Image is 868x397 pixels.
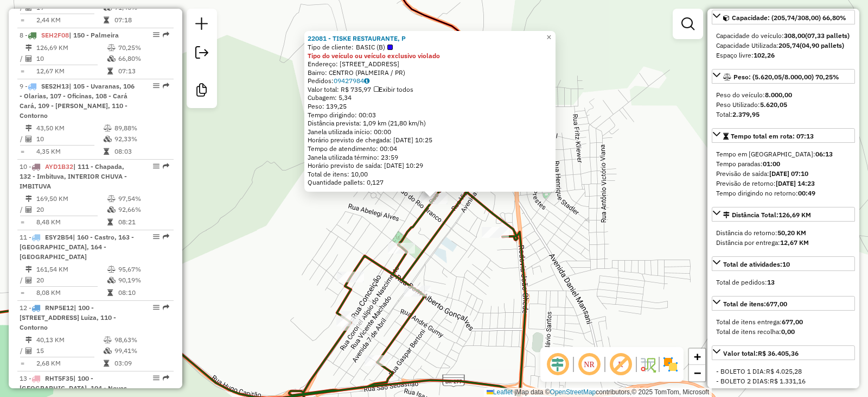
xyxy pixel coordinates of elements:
[20,358,25,369] td: =
[716,386,851,396] div: - BOLETO 3 DIAS:
[118,204,169,215] td: 92,66%
[118,275,169,286] td: 90,19%
[308,77,552,85] div: Pedidos:
[712,27,855,65] div: Capacidade: (205,74/308,00) 66,80%
[784,31,805,40] strong: 308,00
[760,100,787,109] strong: 5.620,05
[118,66,169,77] td: 07:13
[36,358,103,369] td: 2,68 KM
[118,53,169,64] td: 66,80%
[104,337,112,343] i: % de utilização do peso
[191,13,213,37] a: Nova sessão e pesquisa
[308,136,552,144] div: Horário previsto de chegada: [DATE] 10:25
[69,31,119,39] span: | 150 - Palmeira
[732,110,759,118] strong: 2.379,95
[36,275,107,286] td: 20
[550,388,596,396] a: OpenStreetMap
[20,287,25,298] td: =
[20,134,25,144] td: /
[308,153,552,162] div: Janela utilizada término: 23:59
[689,365,705,381] a: Zoom out
[542,31,556,44] a: Close popup
[114,15,169,26] td: 07:18
[712,207,855,222] a: Distância Total:126,69 KM
[374,85,413,93] span: Exibir todos
[20,204,25,215] td: /
[153,304,159,311] em: Opções
[20,15,25,26] td: =
[723,349,799,358] div: Valor total:
[766,367,802,375] span: R$ 4.025,28
[163,163,169,169] em: Rota exportada
[153,163,159,169] em: Opções
[712,69,855,84] a: Peso: (5.620,05/8.000,00) 70,25%
[20,275,25,286] td: /
[694,366,701,380] span: −
[41,31,69,39] span: SEH2F08
[712,345,855,360] a: Valor total:R$ 36.405,36
[163,83,169,89] em: Rota exportada
[716,149,851,159] div: Tempo em [GEOGRAPHIC_DATA]:
[308,111,552,119] div: Tempo dirigindo: 00:03
[36,264,107,275] td: 161,54 KM
[20,304,116,331] span: | 100 - [STREET_ADDRESS] Luiza, 110 - Contorno
[20,146,25,157] td: =
[20,345,25,356] td: /
[25,266,32,273] i: Distância Total
[712,256,855,271] a: Total de atividades:10
[800,41,844,49] strong: (04,90 pallets)
[308,34,552,187] div: Tempo de atendimento: 00:04
[308,34,406,42] strong: 22081 - TISKE RESTAURANTE, P
[780,238,809,247] strong: 12,67 KM
[716,238,851,248] div: Distância por entrega:
[20,217,25,228] td: =
[805,31,850,40] strong: (07,33 pallets)
[104,148,109,155] i: Tempo total em rota
[487,388,513,396] a: Leaflet
[308,93,552,102] div: Cubagem: 5,34
[782,318,803,326] strong: 677,00
[114,345,169,356] td: 99,41%
[769,169,808,178] strong: [DATE] 07:10
[782,260,790,268] strong: 10
[754,51,775,59] strong: 102,26
[723,260,790,268] span: Total de atividades:
[41,82,69,90] span: SES2H13
[308,60,552,68] div: Endereço: [STREET_ADDRESS]
[677,13,699,35] a: Exibir filtros
[716,41,851,51] div: Capacidade Utilizada:
[20,82,135,119] span: | 105 - Uvaranas, 106 - Olarias, 107 - Oficinas, 108 - Cará Cará, 109 - [PERSON_NAME], 110 - Cont...
[107,206,116,213] i: % de utilização da cubagem
[20,53,25,64] td: /
[25,277,32,283] i: Total de Atividades
[763,160,780,168] strong: 01:00
[118,287,169,298] td: 08:10
[153,31,159,38] em: Opções
[25,348,32,354] i: Total de Atividades
[723,299,787,309] div: Total de itens:
[716,91,792,99] span: Peso do veículo:
[334,77,369,85] a: 09427984
[716,228,851,238] div: Distância do retorno:
[20,162,127,190] span: 10 -
[308,85,552,94] div: Valor total: R$ 735,97
[356,43,393,52] span: BASIC (B)
[716,376,851,386] div: - BOLETO 2 DIAS:
[712,313,855,341] div: Total de itens:677,00
[107,55,116,62] i: % de utilização da cubagem
[36,42,107,53] td: 126,69 KM
[308,43,552,52] div: Tipo de cliente:
[20,66,25,77] td: =
[770,377,806,385] span: R$ 1.331,16
[723,210,811,220] div: Distância Total:
[118,193,169,204] td: 97,54%
[778,41,800,49] strong: 205,74
[114,146,169,157] td: 08:03
[36,193,107,204] td: 169,50 KM
[716,100,851,110] div: Peso Utilizado:
[153,83,159,89] em: Opções
[716,159,851,169] div: Tempo paradas:
[114,134,169,144] td: 92,33%
[104,348,112,354] i: % de utilização da cubagem
[770,387,800,395] span: R$ 735,97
